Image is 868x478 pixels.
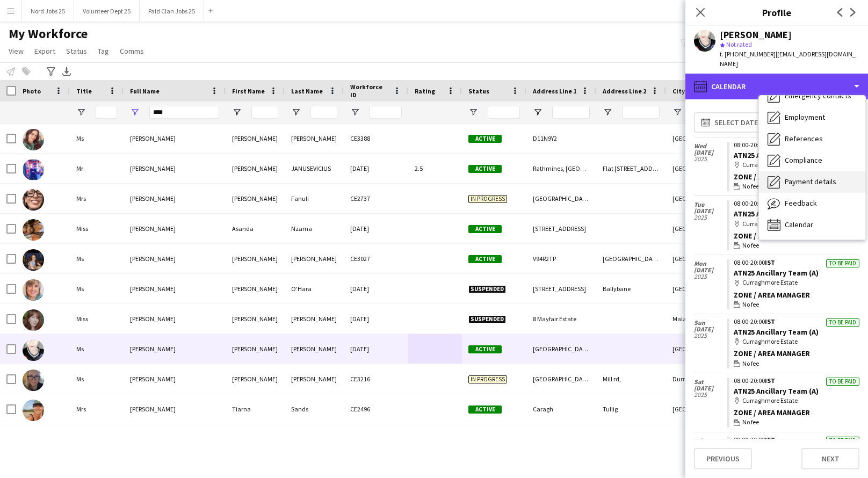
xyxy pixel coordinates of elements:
div: [PERSON_NAME] [285,334,344,364]
span: [PERSON_NAME] [130,194,176,202]
input: Address Line 1 Filter Input [552,106,590,119]
div: References [759,128,865,150]
a: Status [62,44,91,58]
div: Ms [70,274,124,303]
span: 2025 [694,156,727,162]
input: Address Line 2 Filter Input [622,106,660,119]
img: Sandie Hickey [23,339,44,361]
div: Zone / Area Manager [734,290,859,300]
span: [DATE] [694,385,727,392]
div: To be paid [826,378,859,386]
a: ATN25 Ancillary Team (A) [734,268,819,278]
div: CE3027 [344,244,408,273]
span: [PERSON_NAME] [130,315,176,323]
span: [PERSON_NAME] [130,375,176,383]
span: 2025 [694,392,727,398]
input: Status Filter Input [488,106,520,119]
div: [DATE] [344,154,408,183]
span: Title [76,87,92,95]
span: Active [468,345,502,353]
div: [GEOGRAPHIC_DATA] [666,394,730,424]
div: [PERSON_NAME] [285,304,344,334]
span: 2025 [694,214,727,221]
span: Active [468,255,502,263]
div: [DATE] [344,304,408,334]
span: [PERSON_NAME] [130,405,176,413]
span: Compliance [785,155,822,165]
span: IST [765,258,775,266]
div: [PERSON_NAME] [226,244,285,273]
span: Wed [694,143,727,149]
div: Zone / Area Manager [734,172,859,182]
span: Photo [23,87,41,95]
a: View [4,44,28,58]
div: Calendar [759,214,865,236]
span: My Workforce [9,26,88,42]
a: ATN25 Ancillary Team (A) [734,209,819,219]
div: [GEOGRAPHIC_DATA] [666,244,730,273]
div: Asanda [226,214,285,243]
button: Open Filter Menu [130,107,140,117]
div: Ms [70,244,124,273]
span: Suspended [468,315,506,323]
a: Export [30,44,60,58]
div: Curraghmore Estate [734,337,859,346]
span: [PERSON_NAME] [130,345,176,353]
span: Full Name [130,87,160,95]
div: Mill rd, [596,364,666,394]
div: Mrs [70,184,124,213]
span: Suspended [468,285,506,293]
div: Ms [70,124,124,153]
div: Compliance [759,150,865,171]
div: Feedback [759,193,865,214]
div: [PERSON_NAME] [285,244,344,273]
div: [GEOGRAPHIC_DATA] 8 [666,184,730,213]
a: Comms [115,44,148,58]
button: Open Filter Menu [350,107,360,117]
button: Open Filter Menu [672,107,682,117]
div: [PERSON_NAME] [720,30,792,40]
span: Mon [694,260,727,267]
div: D11N9Y2 [526,124,596,153]
div: Miss [70,214,124,243]
div: Zone / Area Manager [734,349,859,358]
span: 2025 [694,332,727,339]
div: 08:00-20:00 [734,200,859,207]
span: [DATE] [694,326,727,332]
span: [PERSON_NAME] [130,164,176,172]
span: View [9,46,24,56]
span: In progress [468,375,507,383]
app-action-btn: Export XLSX [60,65,73,78]
img: Aleksandra Galazkiewicz [23,129,44,150]
div: Emergency contacts [759,85,865,107]
button: Open Filter Menu [76,107,86,117]
img: Juliana Lopes Andrade [23,309,44,331]
a: Tag [93,44,113,58]
div: 08:00-20:00 [734,437,859,443]
div: Employment [759,107,865,128]
div: To be paid [826,437,859,445]
img: Cassandra O [23,279,44,301]
div: [PERSON_NAME] [226,274,285,303]
div: 08:00-20:00 [734,378,859,384]
input: Last Name Filter Input [310,106,337,119]
span: Payment details [785,177,836,186]
div: Nzama [285,214,344,243]
div: [GEOGRAPHIC_DATA] [666,214,730,243]
span: Tag [98,46,109,56]
div: CE3388 [344,124,408,153]
span: [DATE] [694,267,727,273]
span: Employment [785,112,825,122]
span: Not rated [726,40,752,48]
span: 2025 [694,273,727,280]
div: [GEOGRAPHIC_DATA] [526,364,596,394]
span: Last Name [291,87,323,95]
div: CE3216 [344,364,408,394]
div: [GEOGRAPHIC_DATA] [666,124,730,153]
div: To be paid [826,318,859,327]
div: [STREET_ADDRESS] [526,214,596,243]
div: 08:00-20:00 [734,318,859,325]
div: Zone / Area Manager [734,408,859,417]
div: 2.5 [408,154,462,183]
div: Curraghmore Estate [734,278,859,287]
